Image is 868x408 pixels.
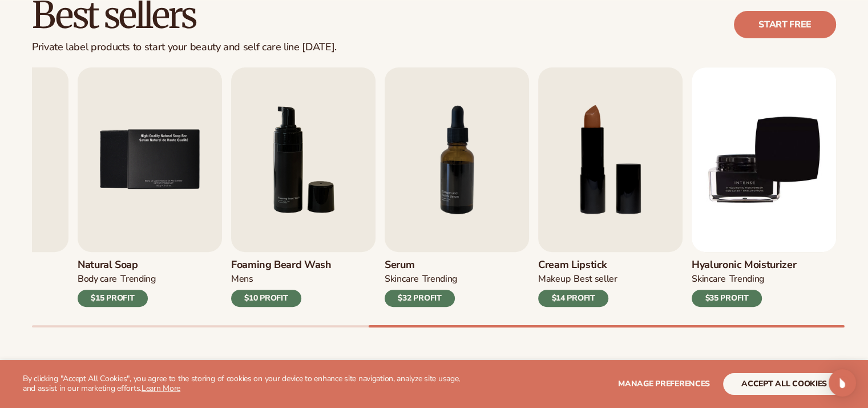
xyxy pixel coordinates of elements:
[231,273,253,285] div: mens
[538,290,608,307] div: $14 PROFIT
[385,259,457,271] h3: Serum
[385,67,529,307] a: 7 / 9
[78,259,156,271] h3: Natural Soap
[120,273,155,285] div: TRENDING
[231,259,332,271] h3: Foaming beard wash
[723,373,845,395] button: accept all cookies
[23,374,473,394] p: By clicking "Accept All Cookies", you agree to the storing of cookies on your device to enhance s...
[142,383,180,394] a: Learn More
[692,290,762,307] div: $35 PROFIT
[32,41,337,54] div: Private label products to start your beauty and self care line [DATE].
[574,273,617,285] div: BEST SELLER
[618,378,710,389] span: Manage preferences
[692,273,725,285] div: SKINCARE
[692,259,796,271] h3: Hyaluronic moisturizer
[231,290,301,307] div: $10 PROFIT
[422,273,457,285] div: TRENDING
[78,67,222,307] a: 5 / 9
[729,273,764,285] div: TRENDING
[734,11,836,38] a: Start free
[385,273,418,285] div: SKINCARE
[385,290,455,307] div: $32 PROFIT
[692,67,836,307] a: 9 / 9
[78,273,117,285] div: BODY Care
[231,67,376,307] a: 6 / 9
[829,369,856,397] div: Open Intercom Messenger
[538,67,683,307] a: 8 / 9
[78,290,148,307] div: $15 PROFIT
[538,273,570,285] div: MAKEUP
[538,259,617,271] h3: Cream Lipstick
[618,373,710,395] button: Manage preferences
